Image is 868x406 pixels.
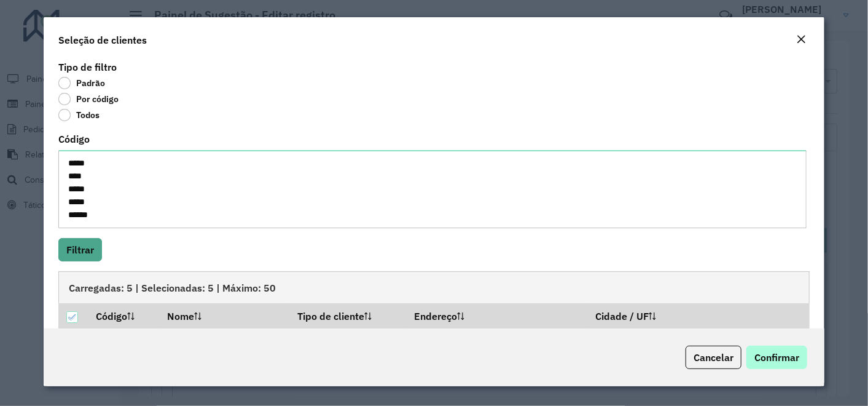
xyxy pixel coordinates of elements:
h4: Seleção de clientes [58,33,147,47]
span: Cancelar [694,351,733,364]
div: Carregadas: 5 | Selecionadas: 5 | Máximo: 50 [58,271,810,303]
button: Confirmar [746,346,807,369]
button: Filtrar [58,238,102,261]
th: Nome [158,303,289,329]
th: Cidade / UF [587,303,810,329]
em: Fechar [796,34,806,44]
button: Cancelar [686,346,741,369]
label: Por código [58,93,119,105]
span: Confirmar [754,351,799,364]
label: Padrão [58,77,105,89]
label: Código [58,132,90,146]
button: Close [792,32,810,48]
th: Tipo de cliente [289,303,406,329]
label: Todos [58,109,100,121]
label: Tipo de filtro [58,60,117,74]
th: Código [87,303,158,329]
th: Endereço [405,303,587,329]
